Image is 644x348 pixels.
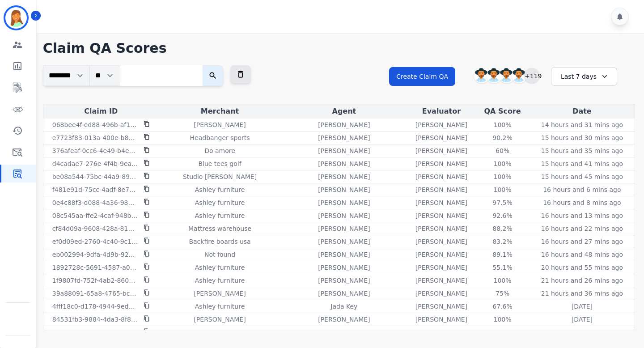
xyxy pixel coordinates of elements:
[318,315,370,324] p: [PERSON_NAME]
[415,133,467,142] p: [PERSON_NAME]
[543,198,621,207] p: 16 hours and 8 mins ago
[572,315,593,324] p: [DATE]
[541,172,623,181] p: 15 hours and 45 mins ago
[194,289,246,298] p: [PERSON_NAME]
[52,185,138,194] p: f481e91d-75cc-4adf-8e75-d9f6b18572d0
[52,198,138,207] p: 0e4c88f3-d088-4a36-9860-a6980486be81
[483,211,523,220] div: 92.6%
[415,263,467,272] p: [PERSON_NAME]
[43,40,635,56] h1: Claim QA Scores
[204,146,235,155] p: Do amore
[415,250,467,259] p: [PERSON_NAME]
[195,328,245,337] p: Ashley furniture
[415,224,467,233] p: [PERSON_NAME]
[195,276,245,285] p: Ashley furniture
[52,315,138,324] p: 84531fb3-9884-4da3-8f84-2cc8f5d16a24
[524,68,539,83] div: +119
[318,185,370,194] p: [PERSON_NAME]
[541,133,623,142] p: 15 hours and 30 mins ago
[415,185,467,194] p: [PERSON_NAME]
[541,276,623,285] p: 21 hours and 26 mins ago
[541,289,623,298] p: 21 hours and 36 mins ago
[415,198,467,207] p: [PERSON_NAME]
[195,185,245,194] p: Ashley furniture
[415,237,467,246] p: [PERSON_NAME]
[572,302,593,311] p: [DATE]
[195,263,245,272] p: Ashley furniture
[483,146,523,155] div: 60%
[389,67,455,86] button: Create Claim QA
[52,250,138,259] p: eb002994-9dfa-4d9b-924b-408cda9e44f7
[318,276,370,285] p: [PERSON_NAME]
[194,120,246,129] p: [PERSON_NAME]
[189,237,250,246] p: Backfire boards usa
[483,198,523,207] div: 97.5%
[415,328,467,337] p: [PERSON_NAME]
[483,172,523,181] div: 100%
[415,315,467,324] p: [PERSON_NAME]
[415,302,467,311] p: [PERSON_NAME]
[318,263,370,272] p: [PERSON_NAME]
[541,263,623,272] p: 20 hours and 55 mins ago
[318,289,370,298] p: [PERSON_NAME]
[52,276,138,285] p: 1f9807fd-752f-4ab2-8606-c23f66091b07
[52,237,138,246] p: ef0d09ed-2760-4c40-9c12-e48df88e3765
[541,120,623,129] p: 14 hours and 31 mins ago
[52,302,138,311] p: 4fff18c0-d178-4944-9edd-4bd24e48f8a5
[52,159,138,168] p: d4cadae7-276e-4f4b-9ea0-9afe18e74193
[541,211,623,220] p: 16 hours and 13 mins ago
[483,302,523,311] div: 67.6%
[483,315,523,324] div: 100%
[194,315,246,324] p: [PERSON_NAME]
[483,133,523,142] div: 90.2%
[415,289,467,298] p: [PERSON_NAME]
[483,276,523,285] div: 100%
[318,211,370,220] p: [PERSON_NAME]
[477,106,527,117] div: QA Score
[483,185,523,194] div: 100%
[52,146,138,155] p: 376afeaf-0cc6-4e49-b4e7-d9856820cfbe
[541,224,623,233] p: 16 hours and 22 mins ago
[483,237,523,246] div: 83.2%
[541,159,623,168] p: 15 hours and 41 mins ago
[330,302,357,311] p: Jada Key
[52,172,138,181] p: be08a544-75bc-44a9-89ab-b7279080ce82
[52,211,138,220] p: 08c545aa-ffe2-4caf-948b-7d830603a9ce
[415,146,467,155] p: [PERSON_NAME]
[198,159,241,168] p: Blue tees golf
[318,120,370,129] p: [PERSON_NAME]
[483,289,523,298] div: 75%
[415,159,467,168] p: [PERSON_NAME]
[283,106,405,117] div: Agent
[318,328,370,337] p: [PERSON_NAME]
[318,172,370,181] p: [PERSON_NAME]
[52,328,138,337] p: 9ad47164-3170-418a-aa1b-60fb794626cd
[52,120,138,129] p: 068bee4f-ed88-496b-af11-7996e0cfd7d3
[188,224,251,233] p: Mattress warehouse
[161,106,279,117] div: Merchant
[415,120,467,129] p: [PERSON_NAME]
[318,133,370,142] p: [PERSON_NAME]
[409,106,474,117] div: Evaluator
[195,211,245,220] p: Ashley furniture
[5,7,27,29] img: Bordered avatar
[318,250,370,259] p: [PERSON_NAME]
[52,133,138,142] p: e7723f83-013a-400e-b8d8-82f4e66f1a80
[483,250,523,259] div: 89.1%
[45,106,157,117] div: Claim ID
[415,172,467,181] p: [PERSON_NAME]
[204,250,235,259] p: Not found
[318,146,370,155] p: [PERSON_NAME]
[541,146,623,155] p: 15 hours and 35 mins ago
[483,328,523,337] div: 84.4%
[541,237,623,246] p: 16 hours and 27 mins ago
[190,133,250,142] p: Headbanger sports
[52,224,138,233] p: cf84d09a-9608-428a-819a-f7361887fa28
[543,185,621,194] p: 16 hours and 6 mins ago
[52,263,138,272] p: 1892728c-5691-4587-a0b7-7b4da35522e5
[318,198,370,207] p: [PERSON_NAME]
[415,211,467,220] p: [PERSON_NAME]
[52,289,138,298] p: 39a88091-65a8-4765-bc6c-5c229eddb418
[541,250,623,259] p: 16 hours and 48 mins ago
[415,276,467,285] p: [PERSON_NAME]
